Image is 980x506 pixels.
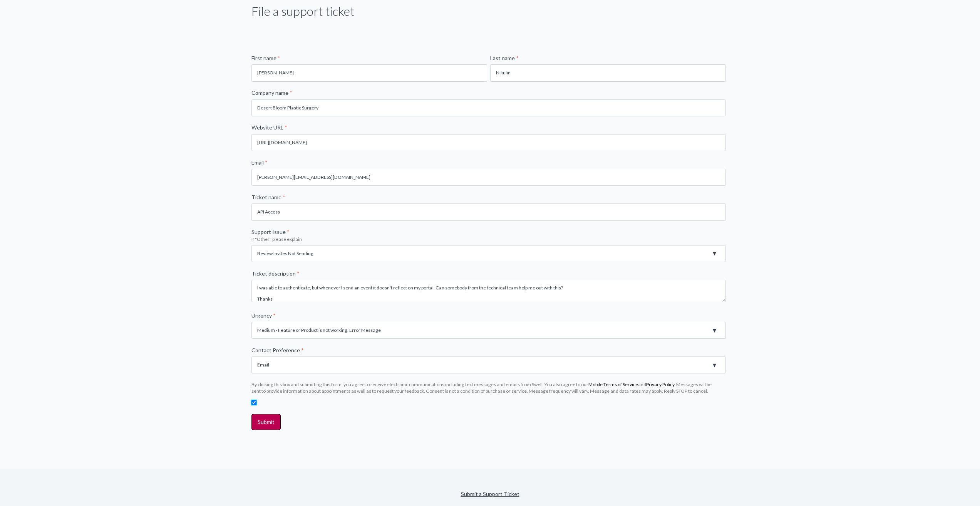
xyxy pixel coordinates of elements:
[461,491,519,497] a: Submit a Support Ticket
[251,3,355,20] h1: File a support ticket
[251,414,281,430] input: Submit
[251,229,286,235] span: Support Issue
[251,270,296,277] span: Ticket description
[251,55,276,61] span: First name
[251,124,283,131] span: Website URL
[251,89,288,96] span: Company name
[251,347,300,353] span: Contact Preference
[251,236,729,242] legend: If "Other" please explain
[646,382,674,387] a: Privacy Policy
[251,194,281,200] span: Ticket name
[251,280,726,302] textarea: Hey, I am trying to set up an automation that would create a contact and send the review request ...
[490,55,515,61] span: Last name
[251,159,264,166] span: Email
[251,381,729,394] legend: By clicking this box and submitting this form, you agree to receive electronic communications inc...
[588,382,638,387] a: Mobile Terms of Service
[251,312,272,319] span: Urgency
